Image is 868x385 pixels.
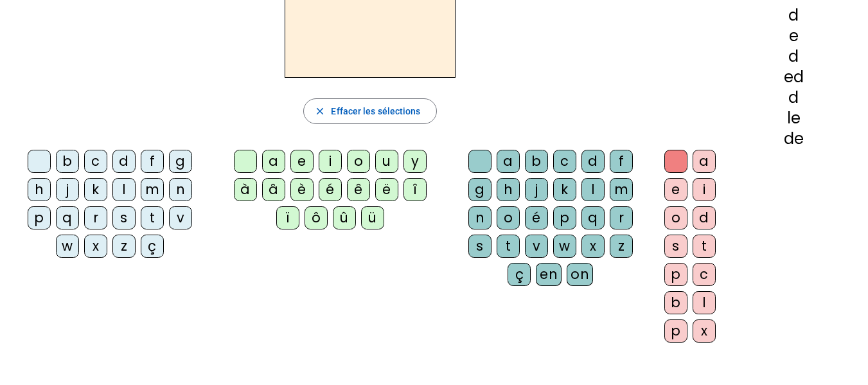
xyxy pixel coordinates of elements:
[403,150,427,173] div: y
[664,263,687,286] div: p
[740,69,847,85] div: ed
[525,206,548,229] div: é
[497,235,520,258] div: t
[740,111,847,126] div: le
[693,235,716,258] div: t
[664,319,687,343] div: p
[141,178,164,201] div: m
[375,150,398,173] div: u
[693,263,716,286] div: c
[319,178,342,201] div: é
[664,206,687,229] div: o
[740,28,847,44] div: e
[56,178,79,201] div: j
[740,90,847,105] div: d
[581,235,605,258] div: x
[112,150,136,173] div: d
[28,206,51,229] div: p
[84,178,107,201] div: k
[403,178,427,201] div: î
[347,150,370,173] div: o
[567,263,593,286] div: on
[693,291,716,314] div: l
[262,150,285,173] div: a
[610,178,633,201] div: m
[468,235,492,258] div: s
[536,263,562,286] div: en
[497,206,520,229] div: o
[112,235,136,258] div: z
[610,235,633,258] div: z
[693,150,716,173] div: a
[553,150,576,173] div: c
[290,150,314,173] div: e
[331,103,420,119] span: Effacer les sélections
[525,150,548,173] div: b
[497,150,520,173] div: a
[141,150,164,173] div: f
[169,206,192,229] div: v
[56,150,79,173] div: b
[508,263,531,286] div: ç
[693,206,716,229] div: d
[112,178,136,201] div: l
[375,178,398,201] div: ë
[468,206,492,229] div: n
[525,178,548,201] div: j
[581,150,605,173] div: d
[347,178,370,201] div: ê
[553,206,576,229] div: p
[497,178,520,201] div: h
[305,206,328,229] div: ô
[262,178,285,201] div: â
[740,49,847,64] div: d
[84,235,107,258] div: x
[276,206,299,229] div: ï
[141,235,164,258] div: ç
[56,235,79,258] div: w
[553,178,576,201] div: k
[290,178,314,201] div: è
[693,178,716,201] div: i
[141,206,164,229] div: t
[303,98,436,124] button: Effacer les sélections
[693,319,716,343] div: x
[56,206,79,229] div: q
[361,206,384,229] div: ü
[234,178,257,201] div: à
[664,235,687,258] div: s
[610,206,633,229] div: r
[319,150,342,173] div: i
[84,150,107,173] div: c
[581,206,605,229] div: q
[664,178,687,201] div: e
[112,206,136,229] div: s
[314,105,326,117] mat-icon: close
[169,150,192,173] div: g
[740,8,847,23] div: d
[525,235,548,258] div: v
[28,178,51,201] div: h
[740,131,847,147] div: de
[468,178,492,201] div: g
[84,206,107,229] div: r
[664,291,687,314] div: b
[610,150,633,173] div: f
[333,206,356,229] div: û
[169,178,192,201] div: n
[553,235,576,258] div: w
[581,178,605,201] div: l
